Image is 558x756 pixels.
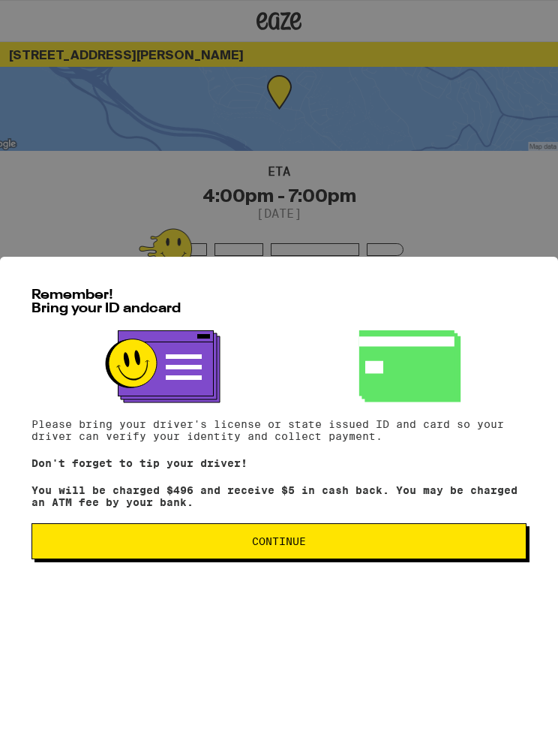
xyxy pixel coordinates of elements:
[31,418,526,442] p: Please bring your driver's license or state issued ID and card so your driver can verify your ide...
[252,536,306,547] span: Continue
[31,288,181,315] span: Remember! Bring your ID and card
[31,457,526,469] p: Don't forget to tip your driver!
[31,484,526,508] p: You will be charged $496 and receive $5 in cash back. You may be charged an ATM fee by your bank.
[31,523,526,559] button: Continue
